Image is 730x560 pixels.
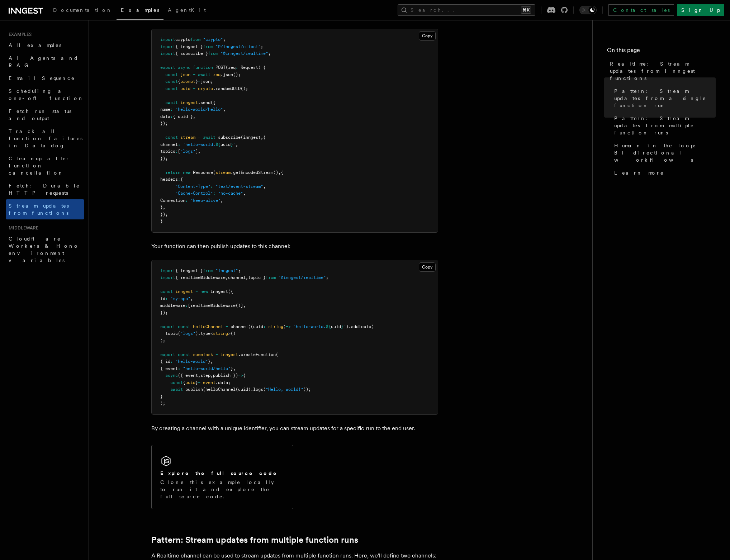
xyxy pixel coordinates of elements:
span: topics [160,149,175,154]
p: Your function can then publish updates to this channel: [151,241,438,251]
span: => [238,373,243,378]
span: ) [283,324,286,329]
span: from [266,275,276,280]
span: Email Sequence [9,75,75,81]
span: `hello-world. [183,142,215,147]
span: , [198,149,200,154]
span: = [226,324,228,329]
span: , [236,142,238,147]
span: Pattern: Stream updates from a single function run [614,87,716,109]
button: Toggle dark mode [579,6,597,14]
span: .json [221,72,233,77]
span: ; [261,44,263,49]
span: ( [276,352,278,357]
a: Fetch: Durable HTTP requests [6,179,84,199]
span: .type [198,331,210,336]
a: Sign Up [677,4,724,16]
span: } [160,394,163,399]
span: await [170,387,183,392]
span: ); [160,338,165,343]
span: ); [160,401,165,406]
span: channel [231,324,248,329]
span: : [178,142,180,147]
a: Contact sales [608,4,674,16]
span: Pattern: Stream updates from multiple function runs [614,115,716,136]
span: : [185,198,188,203]
span: { id [160,359,170,364]
span: ; [223,37,226,42]
span: ; [268,51,271,56]
span: , [193,114,195,119]
span: const [165,135,178,140]
span: .randomUUID [213,86,241,91]
span: ({ [228,289,233,294]
a: Documentation [49,2,117,19]
span: string [213,331,228,336]
span: : [178,177,180,182]
span: { event [160,366,178,371]
span: Scheduling a one-off function [9,88,84,101]
a: Learn more [611,166,716,179]
span: { Inngest } [175,268,203,273]
span: ] [195,149,198,154]
span: await [203,135,215,140]
h2: Explore the full source code [160,470,277,477]
span: : [170,359,173,364]
span: from [203,44,213,49]
span: "hello-world/hello" [183,366,231,371]
span: , [210,359,213,364]
span: .getEncodedStream [231,170,273,175]
span: { inngest } [175,44,203,49]
span: AgentKit [168,7,206,13]
span: inngest [175,289,193,294]
span: { [281,170,283,175]
span: ( [371,324,374,329]
span: .logs [251,387,263,392]
span: = [198,135,200,140]
span: (uuid) [236,387,251,392]
span: Stream updates from functions [9,203,69,216]
span: : [170,114,173,119]
span: } [195,79,198,84]
span: ` [233,142,236,147]
span: "no-cache" [218,191,243,196]
span: .addTopic [349,324,371,329]
span: uuid [180,86,190,91]
span: const [160,289,173,294]
span: import [160,275,175,280]
span: , [263,184,266,189]
span: Fetch: Durable HTTP requests [9,183,80,196]
span: import [160,37,175,42]
span: export [160,65,175,70]
span: , [198,373,200,378]
span: )); [303,387,311,392]
span: , [243,191,246,196]
span: ( [263,387,266,392]
span: ({ event [178,373,198,378]
span: "keep-alive" [190,198,221,203]
span: , [210,373,213,378]
a: Pattern: Stream updates from multiple function runs [611,112,716,139]
span: (inngest [241,135,261,140]
span: export [160,352,175,357]
a: Stream updates from functions [6,199,84,219]
span: ) [195,331,198,336]
span: , [246,275,248,280]
span: (); [233,72,241,77]
a: Realtime: Stream updates from Inngest functions [607,57,716,85]
span: subscribe [218,135,241,140]
span: const [165,72,178,77]
span: step [200,373,210,378]
span: "Content-Type" [175,184,210,189]
span: from [208,51,218,56]
span: : [185,303,188,308]
span: from [203,268,213,273]
span: [ [178,149,180,154]
span: await [198,72,210,77]
a: Cloudflare Workers & Hono environment variables [6,232,84,267]
span: }); [160,310,168,315]
span: } [160,205,163,210]
span: , [278,170,281,175]
span: ` [343,324,346,329]
span: Human in the loop: Bi-directional workflows [614,142,716,163]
